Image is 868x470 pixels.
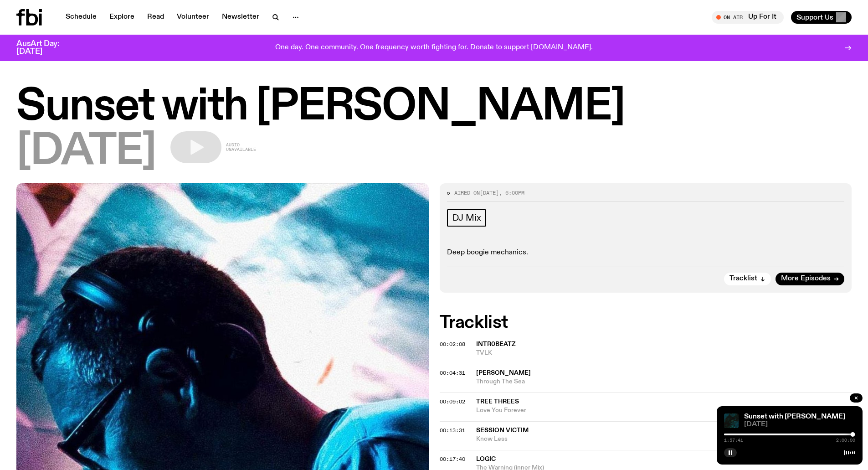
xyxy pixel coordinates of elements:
[712,11,784,24] button: On AirUp For It
[216,11,265,24] a: Newsletter
[476,406,852,415] span: Love You Forever
[60,11,102,24] a: Schedule
[226,143,256,152] span: Audio unavailable
[476,398,519,405] span: Tree Threes
[476,377,852,386] span: Through The Sea
[16,40,75,56] h3: AusArt Day: [DATE]
[275,44,593,52] p: One day. One community. One frequency worth fighting for. Donate to support [DOMAIN_NAME].
[440,341,465,348] span: 00:02:08
[16,131,156,172] span: [DATE]
[440,369,465,377] span: 00:04:31
[440,427,465,434] span: 00:13:31
[440,457,465,462] button: 00:17:40
[480,189,499,196] span: [DATE]
[476,427,529,434] span: Session Victim
[171,11,215,24] a: Volunteer
[499,189,524,196] span: , 6:00pm
[796,13,833,21] span: Support Us
[440,371,465,376] button: 00:04:31
[744,413,845,420] a: Sunset with [PERSON_NAME]
[791,11,852,24] button: Support Us
[440,455,465,463] span: 00:17:40
[142,11,169,24] a: Read
[729,275,757,282] span: Tracklist
[440,342,465,347] button: 00:02:08
[440,315,852,331] h2: Tracklist
[447,209,487,227] a: DJ Mix
[476,435,852,444] span: Know Less
[476,349,852,357] span: TVLK
[776,273,844,285] a: More Episodes
[16,87,852,128] h1: Sunset with [PERSON_NAME]
[724,438,743,443] span: 1:57:41
[744,421,855,428] span: [DATE]
[440,428,465,433] button: 00:13:31
[440,399,465,404] button: 00:09:02
[454,189,480,196] span: Aired on
[476,370,531,376] span: [PERSON_NAME]
[440,398,465,405] span: 00:09:02
[724,273,771,285] button: Tracklist
[104,11,140,24] a: Explore
[452,213,481,223] span: DJ Mix
[447,248,845,257] p: Deep boogie mechanics.
[476,456,496,462] span: Logic
[836,438,855,443] span: 2:00:00
[781,275,831,282] span: More Episodes
[476,341,516,347] span: intr0beatz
